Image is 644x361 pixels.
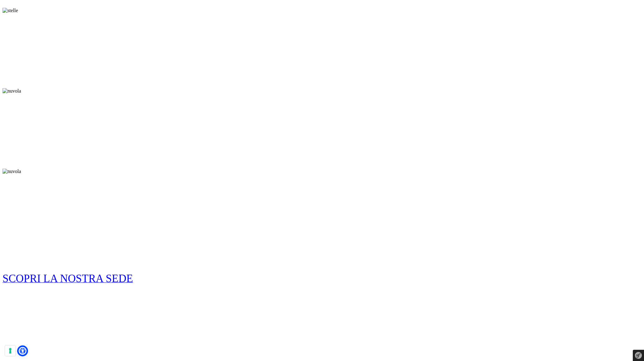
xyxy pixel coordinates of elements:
a: SCOPRI LA NOSTRA SEDE [2,278,133,283]
img: nuvola [2,88,21,94]
img: stelle [2,8,18,13]
img: nuvola [2,169,21,174]
button: Le tue preferenze relative al consenso per le tecnologie di tracciamento [5,345,16,356]
a: Open Accessibility Menu [19,347,26,355]
span: SCOPRI LA NOSTRA SEDE [2,272,133,285]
